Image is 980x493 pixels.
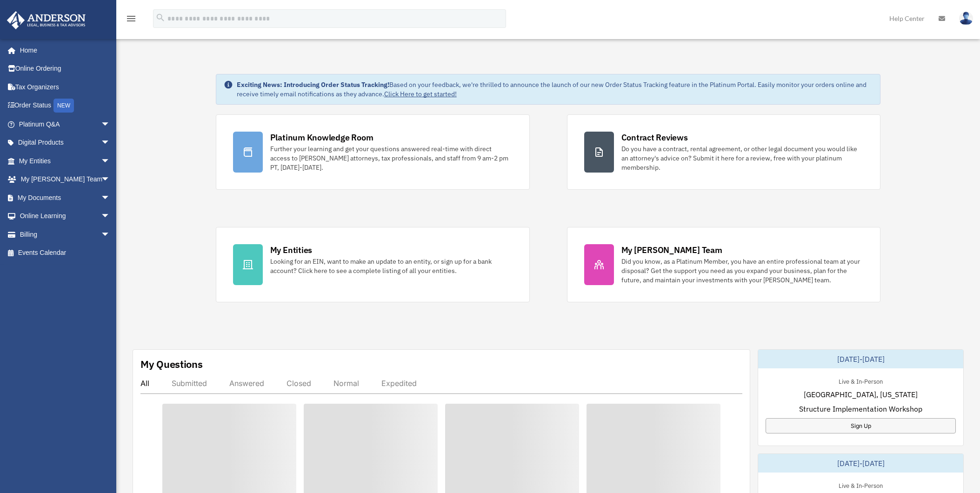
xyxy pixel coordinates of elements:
a: Events Calendar [7,244,124,262]
div: My [PERSON_NAME] Team [621,244,722,256]
a: Home [7,41,120,60]
span: arrow_drop_down [101,152,120,171]
a: My Documentsarrow_drop_down [7,188,124,207]
div: Do you have a contract, rental agreement, or other legal document you would like an attorney's ad... [621,144,864,172]
a: My [PERSON_NAME] Team Did you know, as a Platinum Member, you have an entire professional team at... [567,227,881,302]
a: Digital Productsarrow_drop_down [7,133,124,152]
a: Platinum Knowledge Room Further your learning and get your questions answered real-time with dire... [216,114,530,190]
div: Normal [333,379,359,388]
a: Online Learningarrow_drop_down [7,207,124,226]
div: All [140,379,149,388]
img: Anderson Advisors Platinum Portal [4,11,88,29]
span: arrow_drop_down [101,133,120,153]
strong: Exciting News: Introducing Order Status Tracking! [237,80,389,89]
a: Online Ordering [7,60,124,78]
div: Looking for an EIN, want to make an update to an entity, or sign up for a bank account? Click her... [270,257,513,275]
div: Further your learning and get your questions answered real-time with direct access to [PERSON_NAM... [270,144,513,172]
div: Expedited [381,379,417,388]
span: arrow_drop_down [101,115,120,134]
div: Live & In-Person [831,480,890,490]
a: Tax Organizers [7,78,124,96]
span: [GEOGRAPHIC_DATA], [US_STATE] [804,389,918,400]
span: arrow_drop_down [101,225,120,244]
div: NEW [53,99,74,113]
i: search [155,13,166,23]
a: menu [126,16,137,24]
a: Contract Reviews Do you have a contract, rental agreement, or other legal document you would like... [567,114,881,190]
div: Closed [287,379,311,388]
a: Sign Up [766,418,956,433]
div: Based on your feedback, we're thrilled to announce the launch of our new Order Status Tracking fe... [237,80,873,99]
span: arrow_drop_down [101,207,120,226]
a: My Entities Looking for an EIN, want to make an update to an entity, or sign up for a bank accoun... [216,227,530,302]
a: Click Here to get started! [384,90,457,98]
div: Live & In-Person [831,376,890,386]
div: Contract Reviews [621,132,688,143]
span: arrow_drop_down [101,188,120,207]
img: User Pic [959,12,973,25]
div: My Entities [270,244,312,256]
a: Billingarrow_drop_down [7,225,124,244]
span: arrow_drop_down [101,170,120,189]
div: Submitted [172,379,207,388]
a: My Entitiesarrow_drop_down [7,152,124,170]
a: My [PERSON_NAME] Teamarrow_drop_down [7,170,124,189]
div: Platinum Knowledge Room [270,132,373,143]
div: [DATE]-[DATE] [758,350,963,368]
div: My Questions [140,357,203,371]
i: menu [126,13,137,24]
span: Structure Implementation Workshop [799,403,922,414]
div: [DATE]-[DATE] [758,454,963,473]
a: Order StatusNEW [7,96,124,115]
div: Answered [229,379,264,388]
div: Did you know, as a Platinum Member, you have an entire professional team at your disposal? Get th... [621,257,864,285]
a: Platinum Q&Aarrow_drop_down [7,115,124,133]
